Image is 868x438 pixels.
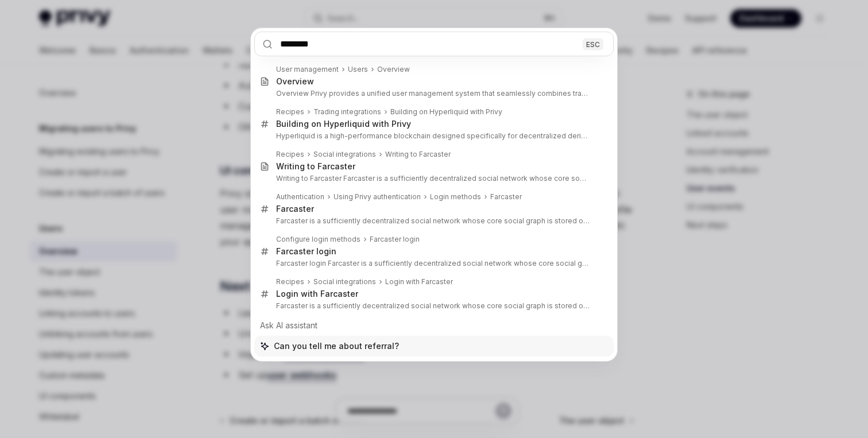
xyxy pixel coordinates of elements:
[276,259,590,268] p: Farcaster login Farcaster is a sufficiently decentralized social network whose core social graph is
[348,65,368,74] div: Users
[276,107,304,117] div: Recipes
[276,246,336,257] div: Farcaster login
[276,235,361,244] div: Configure login methods
[276,161,355,172] div: Writing to Farcaster
[276,89,590,98] p: Overview Privy provides a unified user management system that seamlessly combines traditional authen
[276,204,314,214] div: Farcaster
[276,150,304,159] div: Recipes
[390,107,502,117] div: Building on Hyperliquid with Privy
[583,38,603,50] div: ESC
[254,315,614,336] div: Ask AI assistant
[313,107,381,117] div: Trading integrations
[276,76,314,87] div: Overview
[276,119,411,129] div: Building on Hyperliquid with Privy
[276,301,590,311] p: Farcaster is a sufficiently decentralized social network whose core social graph is stored on-chain.
[276,192,324,201] div: Authentication
[490,192,522,201] div: Farcaster
[430,192,481,201] div: Login methods
[385,150,451,159] div: Writing to Farcaster
[276,289,358,299] div: Login with Farcaster
[313,277,376,286] div: Social integrations
[370,235,420,244] div: Farcaster login
[276,65,339,74] div: User management
[334,192,421,201] div: Using Privy authentication
[276,131,590,141] p: Hyperliquid is a high-performance blockchain designed specifically for decentralized derivatives tra
[385,277,453,286] div: Login with Farcaster
[313,150,376,159] div: Social integrations
[276,277,304,286] div: Recipes
[276,174,590,183] p: Writing to Farcaster Farcaster is a sufficiently decentralized social network whose core social grap
[377,65,410,74] div: Overview
[276,216,590,226] p: Farcaster is a sufficiently decentralized social network whose core social graph is stored onchain.
[274,340,399,352] span: Can you tell me about referral?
